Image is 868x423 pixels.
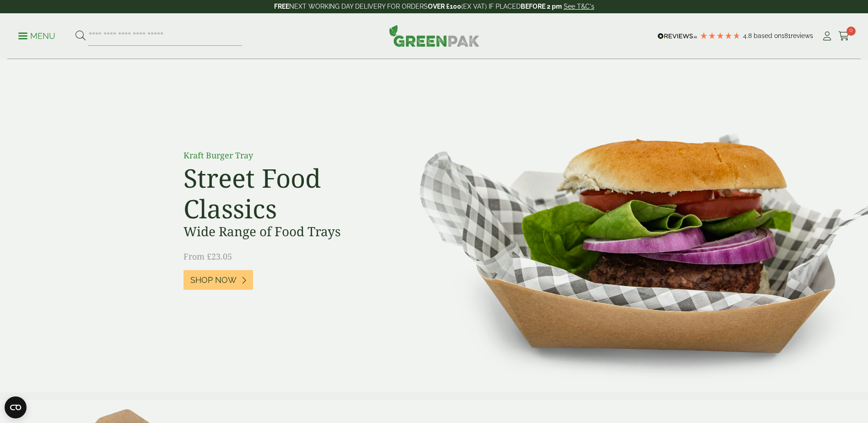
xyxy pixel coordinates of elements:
p: Menu [18,31,55,42]
i: My Account [821,32,833,41]
strong: BEFORE 2 pm [521,3,562,10]
i: Cart [838,32,850,41]
span: 4.8 [743,32,754,39]
span: Shop Now [190,275,237,285]
img: GreenPak Supplies [389,25,480,47]
span: reviews [791,32,813,39]
a: Menu [18,31,55,40]
strong: FREE [274,3,289,10]
span: 0 [846,27,856,36]
span: 181 [782,32,791,39]
p: Kraft Burger Tray [183,149,389,162]
a: See T&C's [564,3,594,10]
div: 4.78 Stars [700,32,741,40]
span: From £23.05 [183,251,232,262]
img: Street Food Classics [391,60,868,392]
a: 0 [838,29,850,43]
button: Open CMP widget [5,396,27,418]
h2: Street Food Classics [183,163,389,224]
img: REVIEWS.io [658,33,697,39]
h3: Wide Range of Food Trays [183,224,389,239]
span: Based on [754,32,782,39]
strong: OVER £100 [428,3,461,10]
a: Shop Now [183,270,253,290]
